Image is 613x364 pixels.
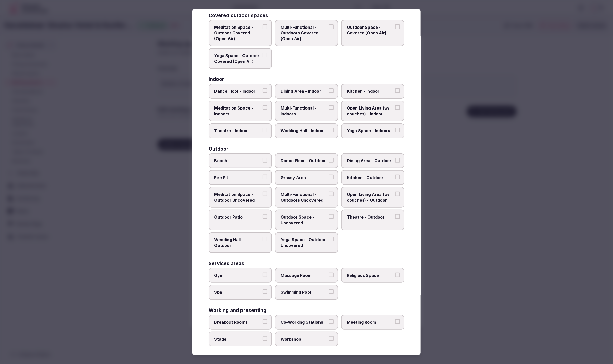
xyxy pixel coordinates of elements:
[347,319,394,325] span: Meeting Room
[280,237,327,248] span: Yoga Space - Outdoor Uncovered
[263,214,267,219] button: Outdoor Patio
[214,289,261,295] span: Spa
[347,105,394,117] span: Open Living Area (w/ couches) - Indoor
[263,158,267,163] button: Beach
[214,214,261,220] span: Outdoor Patio
[347,158,394,164] span: Dining Area - Outdoor
[214,105,261,117] span: Meditation Space - Indoors
[263,192,267,196] button: Meditation Space - Outdoor Uncovered
[395,273,400,277] button: Religious Space
[329,192,334,196] button: Multi-Functional - Outdoors Uncovered
[280,175,327,180] span: Grassy Area
[329,158,334,163] button: Dance Floor - Outdoor
[280,24,327,42] span: Multi-Functional - Outdoors Covered (Open Air)
[214,273,261,278] span: Gym
[280,128,327,133] span: Wedding Hall - Indoor
[395,214,400,219] button: Theatre - Outdoor
[263,237,267,241] button: Wedding Hall - Outdoor
[209,308,266,313] h3: Working and presenting
[214,237,261,248] span: Wedding Hall - Outdoor
[395,175,400,179] button: Kitchen - Outdoor
[263,319,267,324] button: Breakout Rooms
[280,289,327,295] span: Swimming Pool
[214,88,261,94] span: Dance Floor - Indoor
[280,319,327,325] span: Co-Working Stations
[347,175,394,180] span: Kitchen - Outdoor
[347,273,394,278] span: Religious Space
[329,214,334,219] button: Outdoor Space - Uncovered
[280,336,327,342] span: Workshop
[347,24,394,36] span: Outdoor Space - Covered (Open Air)
[329,24,334,29] button: Multi-Functional - Outdoors Covered (Open Air)
[263,105,267,110] button: Meditation Space - Indoors
[280,273,327,278] span: Massage Room
[209,77,224,82] h3: Indoor
[347,128,394,133] span: Yoga Space - Indoors
[263,128,267,132] button: Theatre - Indoor
[263,53,267,57] button: Yoga Space - Outdoor Covered (Open Air)
[329,237,334,241] button: Yoga Space - Outdoor Uncovered
[329,88,334,93] button: Dining Area - Indoor
[347,88,394,94] span: Kitchen - Indoor
[395,24,400,29] button: Outdoor Space - Covered (Open Air)
[395,319,400,324] button: Meeting Room
[263,336,267,341] button: Stage
[329,289,334,294] button: Swimming Pool
[280,105,327,117] span: Multi-Functional - Indoors
[214,53,261,64] span: Yoga Space - Outdoor Covered (Open Air)
[347,214,394,220] span: Theatre - Outdoor
[395,105,400,110] button: Open Living Area (w/ couches) - Indoor
[214,158,261,164] span: Beach
[280,88,327,94] span: Dining Area - Indoor
[214,24,261,42] span: Meditation Space - Outdoor Covered (Open Air)
[280,192,327,203] span: Multi-Functional - Outdoors Uncovered
[263,88,267,93] button: Dance Floor - Indoor
[209,13,268,18] h3: Covered outdoor spaces
[329,273,334,277] button: Massage Room
[209,146,228,151] h3: Outdoor
[329,175,334,179] button: Grassy Area
[329,128,334,132] button: Wedding Hall - Indoor
[214,175,261,180] span: Fire Pit
[214,128,261,133] span: Theatre - Indoor
[329,336,334,341] button: Workshop
[263,175,267,179] button: Fire Pit
[395,128,400,132] button: Yoga Space - Indoors
[263,24,267,29] button: Meditation Space - Outdoor Covered (Open Air)
[395,192,400,196] button: Open Living Area (w/ couches) - Outdoor
[214,319,261,325] span: Breakout Rooms
[280,158,327,164] span: Dance Floor - Outdoor
[263,289,267,294] button: Spa
[214,336,261,342] span: Stage
[280,214,327,226] span: Outdoor Space - Uncovered
[347,192,394,203] span: Open Living Area (w/ couches) - Outdoor
[395,88,400,93] button: Kitchen - Indoor
[263,273,267,277] button: Gym
[329,105,334,110] button: Multi-Functional - Indoors
[214,192,261,203] span: Meditation Space - Outdoor Uncovered
[209,261,244,266] h3: Services areas
[395,158,400,163] button: Dining Area - Outdoor
[329,319,334,324] button: Co-Working Stations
